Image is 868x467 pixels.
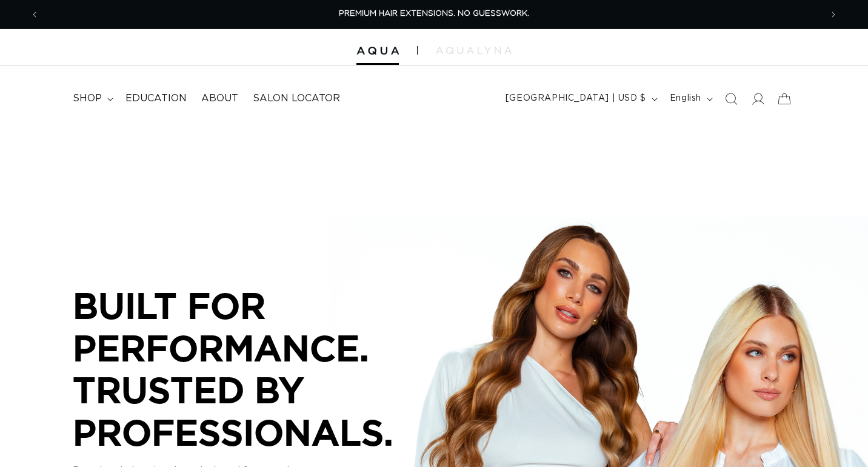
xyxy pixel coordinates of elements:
[125,92,187,105] span: Education
[663,87,718,110] button: English
[498,87,663,110] button: [GEOGRAPHIC_DATA] | USD $
[506,92,646,105] span: [GEOGRAPHIC_DATA] | USD $
[245,85,347,112] a: Salon Locator
[718,86,744,112] summary: Search
[201,92,238,105] span: About
[194,85,245,112] a: About
[21,3,48,26] button: Previous announcement
[73,92,102,105] span: shop
[65,85,118,112] summary: shop
[339,10,529,18] span: PREMIUM HAIR EXTENSIONS. NO GUESSWORK.
[436,47,512,54] img: aqualyna.com
[356,47,399,55] img: Aqua Hair Extensions
[73,284,436,453] p: BUILT FOR PERFORMANCE. TRUSTED BY PROFESSIONALS.
[118,85,194,112] a: Education
[820,3,847,26] button: Next announcement
[670,92,701,105] span: English
[253,92,340,105] span: Salon Locator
